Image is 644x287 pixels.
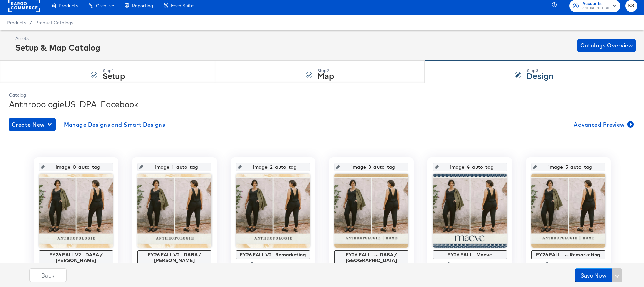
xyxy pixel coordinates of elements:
button: Save Now [575,268,612,282]
span: Reporting [132,3,153,8]
span: Feed Suite [171,3,194,8]
div: FY26 FALL V2 - Remarketing [238,252,308,257]
span: Advanced Preview [574,120,632,129]
div: Assets [15,35,100,42]
span: Catalogs Overview [580,41,633,50]
span: Accounts [582,0,610,7]
strong: Map [317,70,334,81]
span: Create New [12,120,53,129]
div: Catalog [9,92,635,98]
div: FY26 FALL - ... DABA / [GEOGRAPHIC_DATA] [336,252,407,263]
div: Step: 1 [103,68,125,73]
span: / [26,20,35,25]
span: KS [628,2,634,10]
span: ANTHROPOLOGIE [582,6,610,11]
div: FY26 FALL - ... Remarketing [533,252,604,257]
span: Manage Designs and Smart Designs [64,120,165,129]
strong: Setup [103,70,125,81]
strong: Design [527,70,553,81]
div: Step: 3 [527,68,553,73]
div: FY26 FALL V2 - DABA / [PERSON_NAME] [139,252,210,263]
button: Manage Designs and Smart Designs [61,118,168,131]
button: Back [29,268,67,282]
button: Create New [9,118,56,131]
button: Catalogs Overview [577,39,636,52]
button: Advanced Preview [571,118,635,131]
span: Products [7,20,26,25]
div: FY26 FALL V2 - DABA / [PERSON_NAME] [41,252,111,263]
div: AnthropologieUS_DPA_Facebook [9,98,635,110]
span: Creative [96,3,114,8]
div: FY26 FALL - Maeve [435,252,505,257]
div: Step: 2 [317,68,334,73]
span: Products [59,3,78,8]
a: Product Catalogs [35,20,73,25]
div: Setup & Map Catalog [15,42,100,53]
